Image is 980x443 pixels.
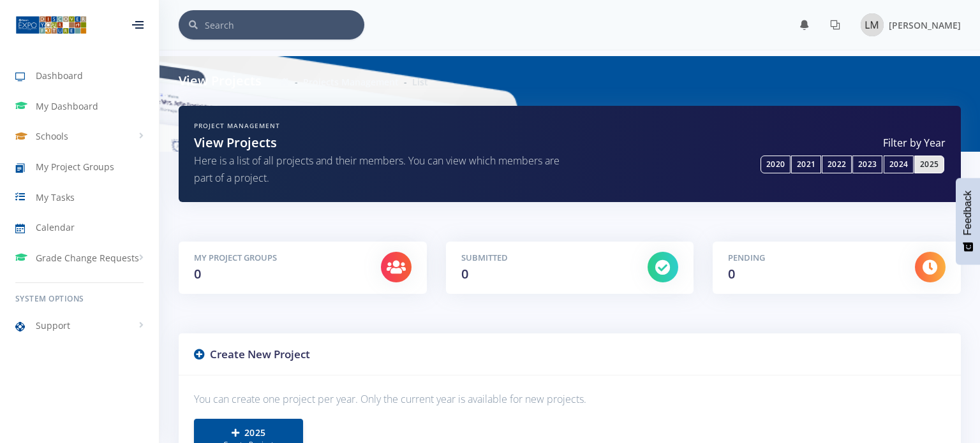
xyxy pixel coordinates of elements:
[861,13,884,36] img: Image placeholder
[36,191,75,204] span: My Tasks
[36,69,83,82] span: Dashboard
[36,160,114,173] span: My Project Groups
[194,346,946,363] h3: Create New Project
[15,293,144,305] h6: System Options
[205,10,364,40] input: Search
[399,75,428,89] li: List
[194,252,362,265] h5: My Project Groups
[852,156,882,173] a: 2023
[956,178,980,265] button: Feedback - Show survey
[279,75,428,89] nav: breadcrumb
[179,71,262,91] h6: View Projects
[36,319,70,332] span: Support
[36,251,139,265] span: Grade Change Requests
[194,152,560,187] p: Here is a list of all projects and their members. You can view which members are part of a project.
[889,19,961,31] span: [PERSON_NAME]
[36,221,75,234] span: Calendar
[194,121,560,131] h6: Project Management
[194,133,560,152] h2: View Projects
[761,156,791,173] a: 2020
[36,129,68,143] span: Schools
[461,265,468,282] span: 0
[36,99,98,113] span: My Dashboard
[884,156,914,173] a: 2024
[791,156,821,173] a: 2021
[850,11,961,39] a: Image placeholder [PERSON_NAME]
[579,135,946,150] label: Filter by Year
[728,265,735,282] span: 0
[962,191,974,235] span: Feedback
[822,156,852,173] a: 2022
[728,252,896,265] h5: Pending
[461,252,629,265] h5: Submitted
[303,76,399,88] a: Projects Management
[194,391,946,408] p: You can create one project per year. Only the current year is available for new projects.
[15,15,87,35] img: ...
[914,156,944,173] a: 2025
[194,265,201,282] span: 0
